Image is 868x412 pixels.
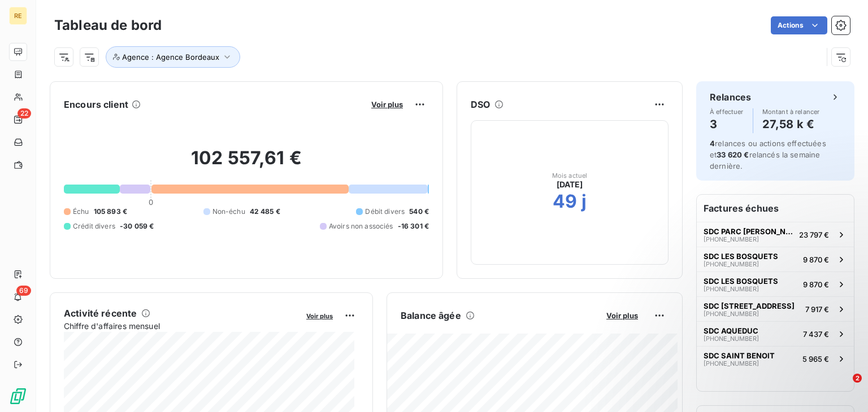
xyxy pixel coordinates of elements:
[704,227,795,236] span: SDC PARC [PERSON_NAME]
[149,198,153,207] span: 0
[697,296,854,321] button: SDC [STREET_ADDRESS][PHONE_NUMBER]7 917 €
[122,52,219,62] span: Agence : Agence Bordeaux
[704,286,759,292] span: [PHONE_NUMBER]
[94,207,127,217] span: 105 893 €
[120,221,154,231] span: -30 059 €
[704,236,759,243] span: [PHONE_NUMBER]
[697,247,854,271] button: SDC LES BOSQUETS[PHONE_NUMBER]9 870 €
[306,312,333,320] span: Voir plus
[704,301,795,310] span: SDC [STREET_ADDRESS]
[64,306,137,320] h6: Activité récente
[409,207,429,217] span: 540 €
[106,46,240,68] button: Agence : Agence Bordeaux
[704,277,778,286] span: SDC LES BOSQUETS
[303,310,336,321] button: Voir plus
[704,261,759,268] span: [PHONE_NUMBER]
[54,15,162,36] h3: Tableau de bord
[471,98,490,111] h6: DSO
[398,221,429,231] span: -16 301 €
[371,100,403,109] span: Voir plus
[73,207,89,217] span: Échu
[64,98,128,111] h6: Encours client
[18,108,31,119] span: 22
[16,286,31,296] span: 69
[553,190,577,213] h2: 49
[704,252,778,261] span: SDC LES BOSQUETS
[697,271,854,296] button: SDC LES BOSQUETS[PHONE_NUMBER]9 870 €
[365,207,405,217] span: Débit divers
[557,179,583,190] span: [DATE]
[799,230,829,239] span: 23 797 €
[212,207,245,217] span: Non-échu
[710,139,826,170] span: relances ou actions effectuées et relancés la semaine dernière.
[606,311,638,320] span: Voir plus
[803,255,829,264] span: 9 870 €
[73,221,115,231] span: Crédit divers
[853,374,862,383] span: 2
[552,172,588,179] span: Mois actuel
[401,309,461,322] h6: Balance âgée
[762,108,820,115] span: Montant à relancer
[9,387,27,405] img: Logo LeanPay
[830,374,857,401] iframe: Intercom live chat
[771,16,827,34] button: Actions
[9,7,27,25] div: RE
[697,195,854,222] h6: Factures échues
[717,150,749,159] span: 33 620 €
[64,320,298,332] span: Chiffre d'affaires mensuel
[710,108,744,115] span: À effectuer
[710,139,715,148] span: 4
[581,190,587,213] h2: j
[697,222,854,247] button: SDC PARC [PERSON_NAME][PHONE_NUMBER]23 797 €
[368,99,406,109] button: Voir plus
[762,115,820,133] h4: 27,58 k €
[329,221,393,231] span: Avoirs non associés
[710,115,744,133] h4: 3
[803,280,829,289] span: 9 870 €
[603,310,641,321] button: Voir plus
[250,207,280,217] span: 42 485 €
[710,90,751,104] h6: Relances
[64,147,429,181] h2: 102 557,61 €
